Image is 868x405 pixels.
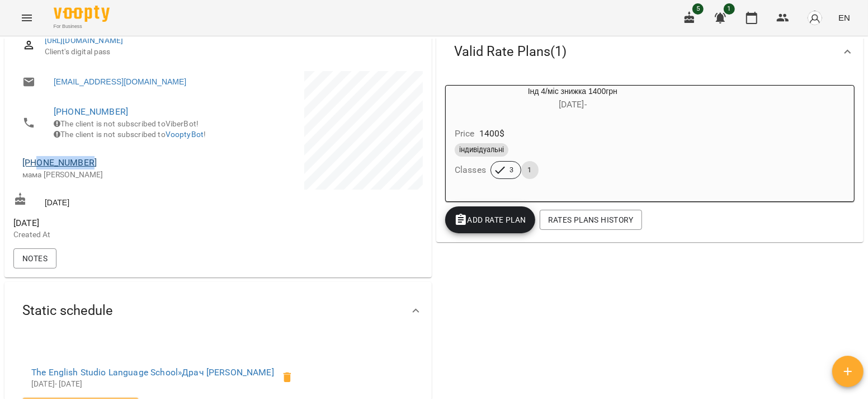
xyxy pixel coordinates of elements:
button: Rates Plans History [540,210,642,230]
span: 3 [503,165,521,175]
img: avatar_s.png [807,10,823,26]
span: Delete the client from the group Драч Максим of the course Драч Максим? [274,364,301,391]
a: The English Studio Language School»Драч [PERSON_NAME] [31,367,274,378]
span: Valid Rate Plans ( 1 ) [454,43,567,60]
span: The client is not subscribed to ViberBot! [54,119,199,128]
p: [DATE] - [DATE] [31,379,274,390]
p: 1400 $ [479,127,505,140]
button: Add Rate plan [445,206,535,233]
span: [DATE] [13,216,216,230]
div: [DATE] [11,190,218,211]
p: Created At [13,229,216,241]
span: [DATE] - [559,99,587,110]
span: Static schedule [22,302,113,319]
span: Rates Plans History [549,213,633,227]
img: Voopty Logo [54,6,110,22]
span: 1 [521,165,539,175]
a: [PHONE_NUMBER] [22,157,97,168]
a: [URL][DOMAIN_NAME] [45,36,124,45]
h6: Classes [455,162,486,178]
p: мама [PERSON_NAME] [22,169,207,181]
div: Static schedule [4,282,432,340]
button: Інд 4/міс знижка 1400грн[DATE]- Price1400$індивідуальніClasses31 [446,86,700,192]
span: Client's digital pass [45,46,414,58]
span: Notes [22,252,48,265]
button: Notes [13,248,56,269]
span: EN [838,12,850,23]
button: EN [834,7,855,28]
span: індивідуальні [455,145,508,155]
a: [PHONE_NUMBER] [54,106,128,117]
div: Інд 4/міс знижка 1400грн [446,86,700,112]
span: For Business [54,23,110,30]
div: Valid Rate Plans(1) [436,23,864,81]
h6: Price [455,126,475,142]
span: 1 [724,3,735,15]
span: Add Rate plan [454,213,526,227]
span: The client is not subscribed to ! [54,130,206,139]
a: VooptyBot [166,130,204,139]
button: Menu [13,4,40,31]
span: 5 [692,3,704,15]
a: [EMAIL_ADDRESS][DOMAIN_NAME] [54,76,186,87]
